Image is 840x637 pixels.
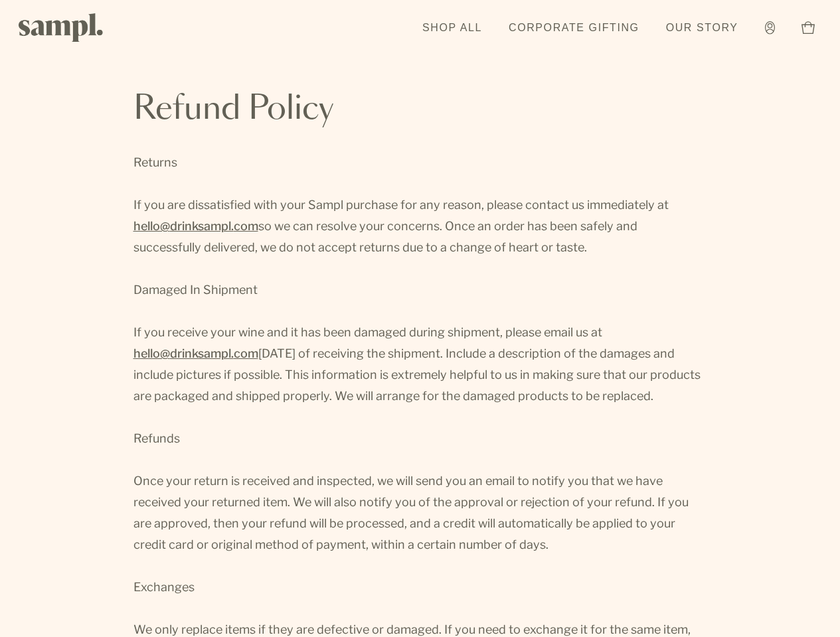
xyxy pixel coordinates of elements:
a: Shop All [416,13,489,42]
a: hello@drinksampl.com [133,343,258,364]
span: Damaged In Shipment [133,283,258,297]
span: If you are dissatisfied with your Sampl purchase for any reason, please contact us immediately at [133,198,669,212]
span: [DATE] of receiving the shipment. Include a description of the damages and include pictures if po... [133,346,701,403]
a: hello@drinksampl.com [133,216,258,237]
img: Sampl logo [19,13,104,42]
span: Returns [133,155,177,169]
a: Corporate Gifting [502,13,646,42]
h1: Refund Policy [133,94,707,125]
span: Exchanges [133,580,195,594]
span: Once your return is received and inspected, we will send you an email to notify you that we have ... [133,474,689,551]
span: If you receive your wine and it has been damaged during shipment, please email us at [133,325,602,339]
span: so we can resolve your concerns. Once an order has been safely and successfully delivered, we do ... [133,219,637,254]
a: Our Story [659,13,745,42]
span: Refunds [133,431,180,445]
